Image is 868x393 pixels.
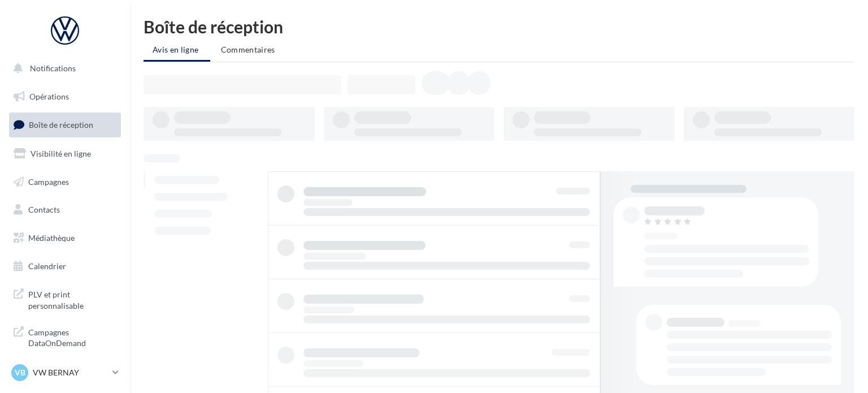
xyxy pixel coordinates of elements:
span: PLV et print personnalisable [28,287,116,311]
span: Campagnes [28,176,69,186]
button: Notifications [7,57,119,80]
span: VB [15,367,25,378]
span: Contacts [28,205,60,214]
a: Boîte de réception [7,113,123,137]
span: Notifications [30,63,76,73]
a: Médiathèque [7,226,123,250]
a: Campagnes DataOnDemand [7,320,123,353]
a: PLV et print personnalisable [7,282,123,316]
p: VW BERNAY [33,367,108,378]
span: Calendrier [28,261,66,271]
span: Visibilité en ligne [31,149,91,158]
span: Médiathèque [28,233,75,243]
a: Opérations [7,85,123,109]
a: Visibilité en ligne [7,142,123,166]
span: Boîte de réception [29,120,93,129]
span: Commentaires [221,45,275,54]
span: Campagnes DataOnDemand [28,325,116,349]
div: Boîte de réception [144,18,854,35]
a: VB VW BERNAY [9,362,121,383]
span: Opérations [29,92,69,101]
a: Contacts [7,198,123,222]
a: Calendrier [7,254,123,278]
a: Campagnes [7,170,123,194]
